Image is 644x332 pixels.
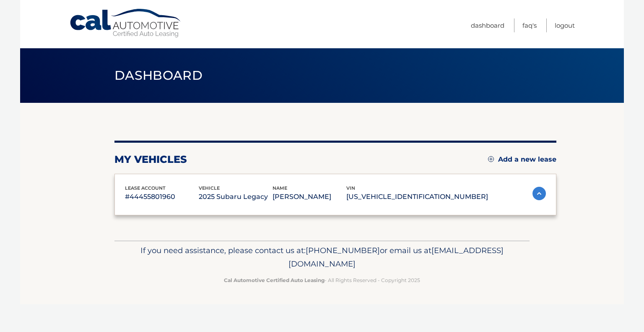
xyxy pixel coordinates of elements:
[488,155,556,164] a: Add a new lease
[555,18,575,32] a: Logout
[522,18,537,32] a: FAQ's
[69,8,182,38] a: Cal Automotive
[471,18,504,32] a: Dashboard
[488,156,494,162] img: add.svg
[125,191,199,203] p: #44455801960
[114,68,203,83] span: Dashboard
[346,191,488,203] p: [US_VEHICLE_IDENTIFICATION_NUMBER]
[120,244,524,271] p: If you need assistance, please contact us at: or email us at
[224,277,325,283] strong: Cal Automotive Certified Auto Leasing
[346,185,355,191] span: vin
[199,185,220,191] span: vehicle
[273,191,346,203] p: [PERSON_NAME]
[120,276,524,285] p: - All Rights Reserved - Copyright 2025
[306,246,380,255] span: [PHONE_NUMBER]
[114,153,187,166] h2: my vehicles
[125,185,166,191] span: lease account
[199,191,273,203] p: 2025 Subaru Legacy
[532,187,546,200] img: accordion-active.svg
[273,185,287,191] span: name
